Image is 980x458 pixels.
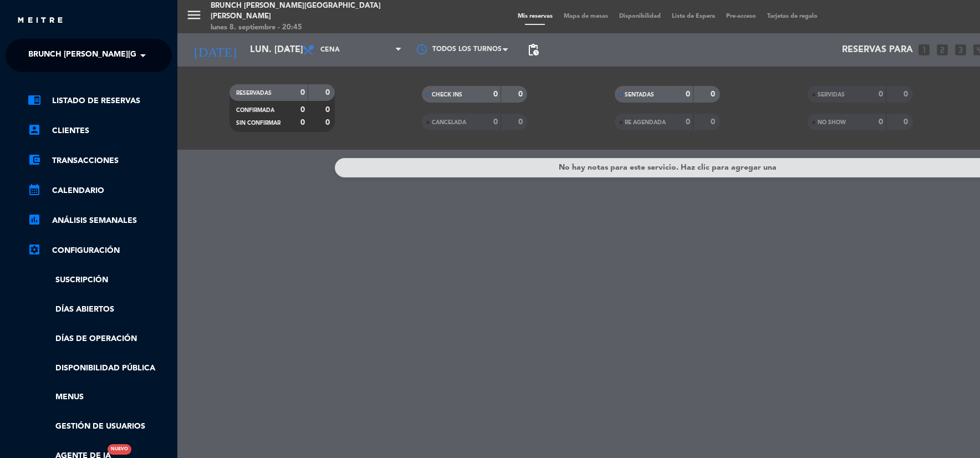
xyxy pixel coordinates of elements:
i: account_balance_wallet [28,153,41,166]
a: assessmentANÁLISIS SEMANALES [28,214,172,227]
a: Disponibilidad pública [28,362,172,375]
a: Gestión de usuarios [28,420,172,433]
i: settings_applications [28,243,41,256]
a: account_boxClientes [28,124,172,138]
i: chrome_reader_mode [28,93,41,106]
a: Menus [28,391,172,404]
span: pending_actions [527,43,540,57]
i: assessment [28,213,41,226]
span: Brunch [PERSON_NAME][GEOGRAPHIC_DATA][PERSON_NAME] [28,44,274,67]
a: Configuración [28,244,172,257]
a: calendar_monthCalendario [28,184,172,197]
a: account_balance_walletTransacciones [28,154,172,167]
div: Nuevo [108,444,131,455]
a: chrome_reader_modeListado de Reservas [28,94,172,108]
i: calendar_month [28,183,41,196]
a: Días abiertos [28,303,172,316]
i: account_box [28,123,41,136]
a: Días de Operación [28,333,172,345]
img: MEITRE [17,17,64,25]
a: Suscripción [28,274,172,287]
